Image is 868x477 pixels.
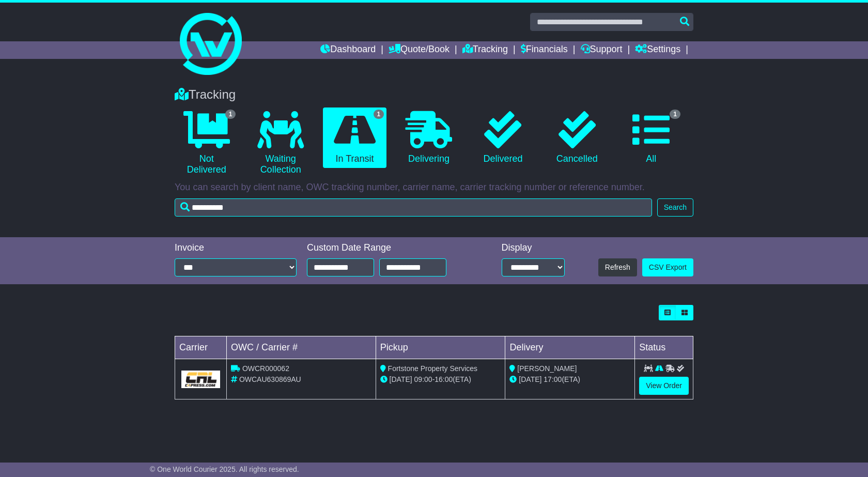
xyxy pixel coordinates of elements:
[388,364,478,373] span: Fortstone Property Services
[639,377,689,395] a: View Order
[239,375,301,383] span: OWCAU630869AU
[517,364,577,373] span: [PERSON_NAME]
[521,41,568,59] a: Financials
[249,107,312,179] a: Waiting Collection
[374,110,384,119] span: 1
[169,87,699,102] div: Tracking
[175,107,238,179] a: 1 Not Delivered
[380,374,501,385] div: - (ETA)
[390,375,412,383] span: [DATE]
[150,465,299,473] span: © One World Courier 2025. All rights reserved.
[545,107,609,168] a: Cancelled
[175,182,693,193] p: You can search by client name, OWC tracking number, carrier name, carrier tracking number or refe...
[175,242,297,254] div: Invoice
[181,371,220,388] img: GetCarrierServiceLogo
[635,336,693,359] td: Status
[544,375,562,383] span: 17:00
[389,41,450,59] a: Quote/Book
[307,242,473,254] div: Custom Date Range
[242,364,289,373] span: OWCR000062
[598,258,637,276] button: Refresh
[505,336,635,359] td: Delivery
[462,41,508,59] a: Tracking
[414,375,432,383] span: 09:00
[670,110,680,119] span: 1
[397,107,460,168] a: Delivering
[376,336,505,359] td: Pickup
[471,107,535,168] a: Delivered
[519,375,541,383] span: [DATE]
[435,375,453,383] span: 16:00
[619,107,683,168] a: 1 All
[502,242,565,254] div: Display
[225,110,236,119] span: 1
[227,336,376,359] td: OWC / Carrier #
[581,41,623,59] a: Support
[642,258,693,276] a: CSV Export
[323,107,386,168] a: 1 In Transit
[175,336,227,359] td: Carrier
[509,374,630,385] div: (ETA)
[657,198,693,217] button: Search
[635,41,680,59] a: Settings
[320,41,376,59] a: Dashboard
